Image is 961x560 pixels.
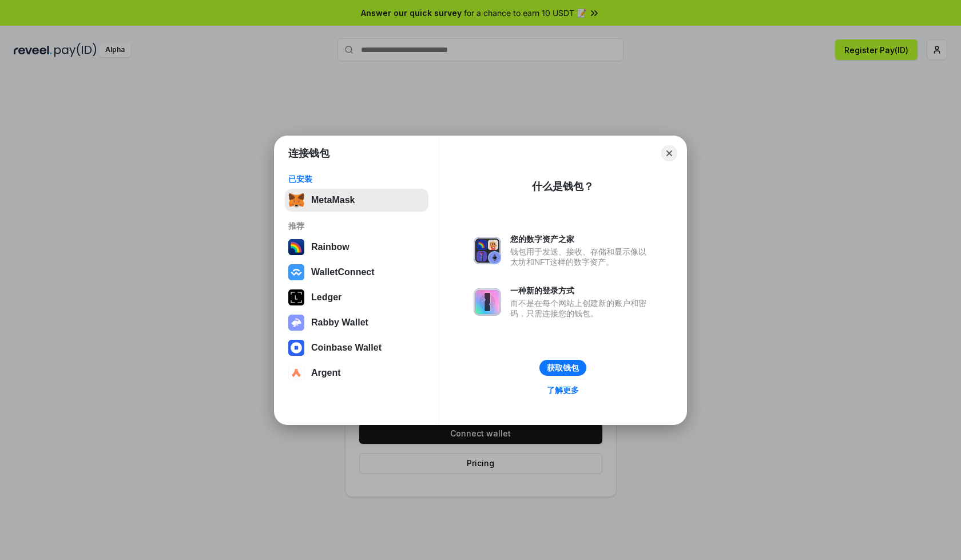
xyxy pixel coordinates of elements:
[285,286,428,309] button: Ledger
[510,285,652,296] div: 一种新的登录方式
[285,189,428,212] button: MetaMask
[288,174,425,184] div: 已安装
[285,336,428,359] button: Coinbase Wallet
[288,264,304,280] img: svg+xml,%3Csvg%20width%3D%2228%22%20height%3D%2228%22%20viewBox%3D%220%200%2028%2028%22%20fill%3D...
[311,317,368,328] div: Rabby Wallet
[311,267,375,277] div: WalletConnect
[510,298,652,319] div: 而不是在每个网站上创建新的账户和密码，只需连接您的钱包。
[288,146,329,160] h1: 连接钱包
[285,311,428,334] button: Rabby Wallet
[532,180,594,193] div: 什么是钱包？
[285,261,428,284] button: WalletConnect
[285,362,428,384] button: Argent
[540,383,586,398] a: 了解更多
[510,234,652,244] div: 您的数字资产之家
[547,363,579,373] div: 获取钱包
[311,368,341,378] div: Argent
[288,239,304,255] img: svg+xml,%3Csvg%20width%3D%22120%22%20height%3D%22120%22%20viewBox%3D%220%200%20120%20120%22%20fil...
[288,315,304,331] img: svg+xml,%3Csvg%20xmlns%3D%22http%3A%2F%2Fwww.w3.org%2F2000%2Fsvg%22%20fill%3D%22none%22%20viewBox...
[311,242,350,252] div: Rainbow
[311,195,355,205] div: MetaMask
[288,221,425,231] div: 推荐
[285,236,428,259] button: Rainbow
[474,288,501,316] img: svg+xml,%3Csvg%20xmlns%3D%22http%3A%2F%2Fwww.w3.org%2F2000%2Fsvg%22%20fill%3D%22none%22%20viewBox...
[311,292,341,303] div: Ledger
[288,192,304,208] img: svg+xml,%3Csvg%20fill%3D%22none%22%20height%3D%2233%22%20viewBox%3D%220%200%2035%2033%22%20width%...
[311,343,382,353] div: Coinbase Wallet
[288,365,304,381] img: svg+xml,%3Csvg%20width%3D%2228%22%20height%3D%2228%22%20viewBox%3D%220%200%2028%2028%22%20fill%3D...
[474,237,501,264] img: svg+xml,%3Csvg%20xmlns%3D%22http%3A%2F%2Fwww.w3.org%2F2000%2Fsvg%22%20fill%3D%22none%22%20viewBox...
[547,385,579,395] div: 了解更多
[510,247,652,267] div: 钱包用于发送、接收、存储和显示像以太坊和NFT这样的数字资产。
[661,145,677,161] button: Close
[288,340,304,356] img: svg+xml,%3Csvg%20width%3D%2228%22%20height%3D%2228%22%20viewBox%3D%220%200%2028%2028%22%20fill%3D...
[539,360,586,376] button: 获取钱包
[288,289,304,305] img: svg+xml,%3Csvg%20xmlns%3D%22http%3A%2F%2Fwww.w3.org%2F2000%2Fsvg%22%20width%3D%2228%22%20height%3...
